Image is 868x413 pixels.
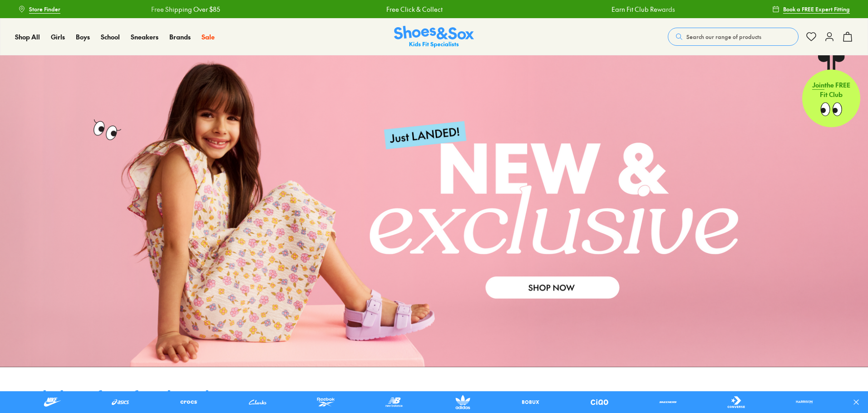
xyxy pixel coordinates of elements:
[101,32,120,42] a: School
[802,75,860,108] p: the FREE Fit Club
[51,32,65,42] a: Girls
[394,26,474,48] img: SNS_Logo_Responsive.svg
[101,32,120,41] span: School
[802,55,860,127] a: Jointhe FREE Fit Club
[15,32,40,42] a: Shop All
[51,32,65,41] span: Girls
[394,26,474,48] a: Shoes & Sox
[131,32,158,41] span: Sneakers
[365,5,422,14] a: Free Click & Collect
[15,32,40,41] span: Shop All
[29,5,60,13] span: Store Finder
[812,82,824,91] span: Join
[772,1,850,17] a: Book a FREE Expert Fitting
[169,32,191,42] a: Brands
[76,32,90,42] a: Boys
[130,5,199,14] a: Free Shipping Over $85
[668,28,799,46] button: Search our range of products
[686,33,761,41] span: Search our range of products
[131,32,158,42] a: Sneakers
[202,32,215,42] a: Sale
[783,5,850,13] span: Book a FREE Expert Fitting
[202,32,215,41] span: Sale
[18,1,60,17] a: Store Finder
[591,5,654,14] a: Earn Fit Club Rewards
[169,32,191,41] span: Brands
[76,32,90,41] span: Boys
